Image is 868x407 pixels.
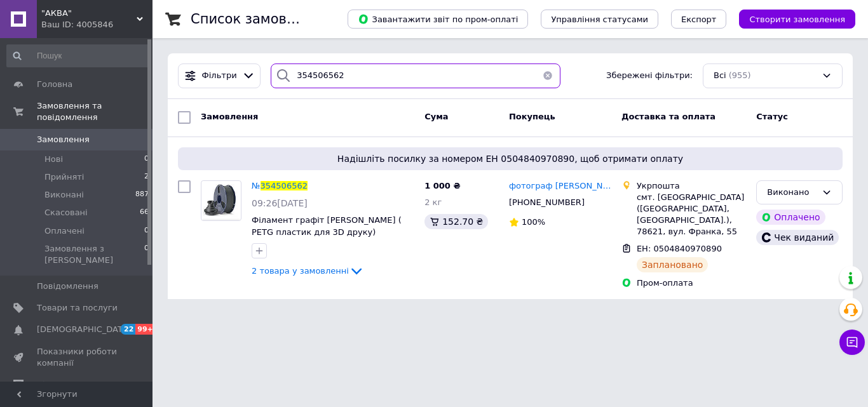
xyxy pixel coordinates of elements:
span: 2 кг [424,197,442,207]
img: Фото товару [203,181,240,220]
div: 152.70 ₴ [424,214,488,229]
div: Заплановано [637,257,709,272]
button: Створити замовлення [739,10,855,29]
div: смт. [GEOGRAPHIC_DATA] ([GEOGRAPHIC_DATA], [GEOGRAPHIC_DATA].), 78621, вул. Франка, 55 [637,192,746,238]
input: Пошук за номером замовлення, ПІБ покупця, номером телефону, Email, номером накладної [271,63,560,88]
span: Управління статусами [551,15,648,24]
span: 887 [135,189,149,201]
span: 2 [144,171,149,183]
span: [DEMOGRAPHIC_DATA] [37,324,131,335]
span: Завантажити звіт по пром-оплаті [358,13,518,25]
span: Надішліть посилку за номером ЕН 0504840970890, щоб отримати оплату [183,152,837,165]
span: 100% [522,217,545,227]
span: [PHONE_NUMBER] [509,197,585,207]
span: Створити замовлення [749,15,845,24]
span: Збережені фільтри: [606,70,693,82]
span: Замовлення та повідомлення [37,100,153,123]
span: Замовлення [201,112,258,121]
button: Чат з покупцем [839,330,865,355]
span: Нові [44,154,63,165]
span: 66 [140,207,149,218]
span: 2 товара у замовленні [252,266,349,276]
button: Управління статусами [541,10,658,29]
span: Замовлення з [PERSON_NAME] [44,243,144,266]
span: Всі [714,70,726,82]
span: фотограф [PERSON_NAME] [509,181,624,190]
span: Фільтри [202,70,237,82]
a: Філамент графіт [PERSON_NAME] ( PETG пластик для 3D друку) [252,215,402,237]
span: 1 000 ₴ [424,181,460,190]
div: Ваш ID: 4005846 [41,19,153,30]
span: Експорт [681,15,717,24]
div: Пром-оплата [637,277,746,289]
a: фотограф [PERSON_NAME] [509,180,611,192]
span: "АКВА" [41,8,137,19]
div: Чек виданий [756,230,839,245]
span: Показники роботи компанії [37,346,118,369]
span: 0 [144,243,149,266]
a: 2 товара у замовленні [252,266,364,276]
span: Товари та послуги [37,302,118,314]
a: Фото товару [201,180,241,221]
span: 99+ [135,324,156,335]
span: 354506562 [261,181,308,190]
span: Покупець [509,112,555,121]
div: Укрпошта [637,180,746,192]
span: Прийняті [44,171,84,183]
a: №354506562 [252,181,308,190]
button: Завантажити звіт по пром-оплаті [348,10,528,29]
button: Очистить [535,63,560,88]
span: (955) [729,70,751,80]
span: ЕН: 0504840970890 [637,244,722,253]
h1: Список замовлень [191,11,320,27]
span: Відгуки [37,379,70,390]
span: Головна [37,79,72,90]
span: Скасовані [44,207,88,218]
span: Статус [756,112,788,121]
span: Оплачені [44,225,85,237]
span: 22 [121,324,135,335]
span: № [252,181,261,190]
span: Виконані [44,189,84,201]
span: Повідомлення [37,281,98,292]
span: 0 [144,225,149,237]
span: Cума [424,112,448,121]
div: Виконано [767,186,817,199]
button: Експорт [671,10,727,29]
span: Замовлення [37,134,90,145]
span: 09:26[DATE] [252,198,308,208]
a: Створити замовлення [726,14,855,23]
input: Пошук [6,44,150,67]
div: Оплачено [756,210,825,225]
span: 0 [144,154,149,165]
span: Доставка та оплата [621,112,715,121]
